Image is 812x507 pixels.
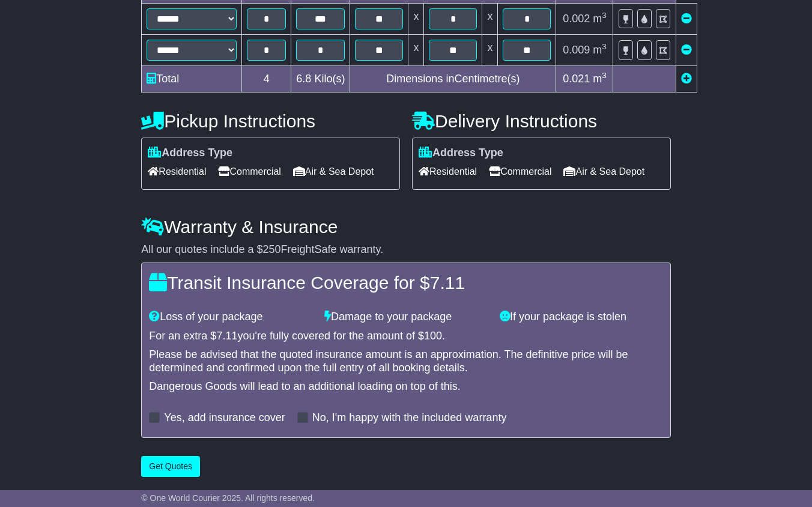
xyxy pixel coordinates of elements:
h4: Pickup Instructions [141,111,400,131]
label: No, I'm happy with the included warranty [312,411,507,425]
div: Dangerous Goods will lead to an additional loading on top of this. [149,380,662,393]
span: 250 [262,243,280,255]
span: 0.009 [563,44,590,56]
span: © One World Courier 2025. All rights reserved. [141,493,315,503]
sup: 3 [602,11,607,20]
td: Dimensions in Centimetre(s) [350,65,556,92]
span: 100 [424,330,442,342]
span: m [593,44,607,56]
span: Commercial [218,162,280,181]
span: 7.11 [430,273,465,293]
label: Address Type [419,147,503,160]
td: Kilo(s) [291,65,350,92]
td: x [482,3,498,34]
button: Get Quotes [141,456,200,477]
div: Damage to your package [318,311,494,324]
span: Residential [148,162,206,181]
sup: 3 [602,71,607,80]
td: x [482,34,498,65]
span: Air & Sea Depot [293,162,374,181]
span: 7.11 [216,330,237,342]
div: If your package is stolen [494,311,669,324]
a: Remove this item [681,44,692,56]
span: 0.021 [563,73,590,85]
span: m [593,13,607,25]
td: x [408,3,424,34]
span: Residential [419,162,477,181]
h4: Delivery Instructions [412,111,671,131]
span: 6.8 [296,73,311,85]
div: All our quotes include a $ FreightSafe warranty. [141,243,670,257]
h4: Warranty & Insurance [141,217,670,237]
div: Please be advised that the quoted insurance amount is an approximation. The definitive price will... [149,348,662,374]
td: Total [142,65,242,92]
label: Yes, add insurance cover [164,411,285,425]
h4: Transit Insurance Coverage for $ [149,273,662,293]
div: For an extra $ you're fully covered for the amount of $ . [149,330,662,343]
label: Address Type [148,147,232,160]
div: Loss of your package [143,311,318,324]
span: Commercial [489,162,551,181]
a: Remove this item [681,13,692,25]
span: m [593,73,607,85]
td: 4 [242,65,291,92]
td: x [408,34,424,65]
a: Add new item [681,73,692,85]
span: Air & Sea Depot [563,162,644,181]
span: 0.002 [563,13,590,25]
sup: 3 [602,42,607,51]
